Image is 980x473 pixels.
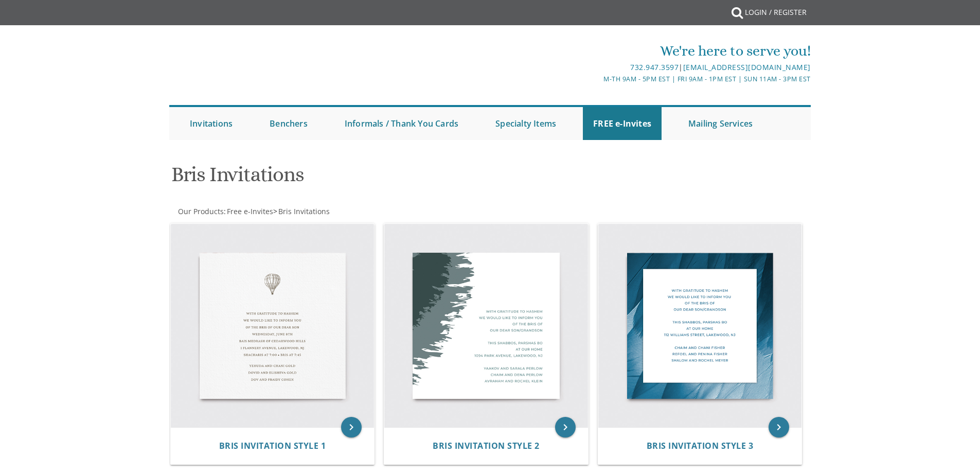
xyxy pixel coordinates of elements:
span: Bris Invitation Style 1 [219,440,326,451]
img: Bris Invitation Style 3 [598,224,802,428]
a: Specialty Items [485,107,566,140]
a: Benchers [259,107,318,140]
h1: Bris Invitations [171,163,591,194]
a: keyboard_arrow_right [341,417,362,437]
a: Bris Invitation Style 3 [647,441,754,451]
span: Bris Invitation Style 2 [433,440,540,451]
div: : [169,206,490,217]
a: FREE e-Invites [583,107,662,140]
div: We're here to serve you! [384,41,811,61]
a: 732.947.3597 [630,62,679,72]
img: Bris Invitation Style 2 [384,224,588,428]
span: Bris Invitations [278,206,330,216]
span: Bris Invitation Style 3 [647,440,754,451]
a: Bris Invitations [277,206,330,216]
a: Mailing Services [678,107,763,140]
a: Our Products [177,206,224,216]
a: keyboard_arrow_right [769,417,789,437]
a: Free e-Invites [226,206,273,216]
a: [EMAIL_ADDRESS][DOMAIN_NAME] [683,62,811,72]
span: Free e-Invites [227,206,273,216]
div: M-Th 9am - 5pm EST | Fri 9am - 1pm EST | Sun 11am - 3pm EST [384,74,811,84]
a: Informals / Thank You Cards [334,107,469,140]
span: > [273,206,330,216]
a: Bris Invitation Style 2 [433,441,540,451]
img: Bris Invitation Style 1 [171,224,375,428]
a: keyboard_arrow_right [555,417,576,437]
div: | [384,61,811,74]
a: Bris Invitation Style 1 [219,441,326,451]
a: Invitations [180,107,243,140]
